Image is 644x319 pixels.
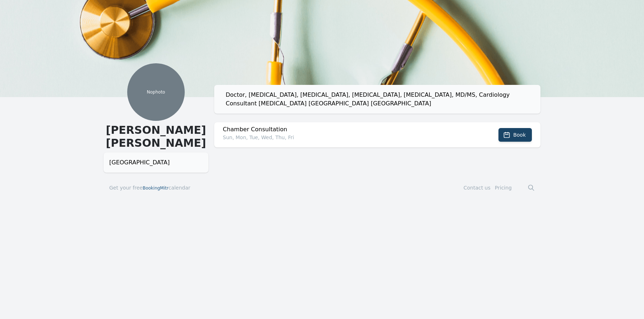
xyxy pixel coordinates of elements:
[103,124,208,150] h1: [PERSON_NAME] [PERSON_NAME]
[223,134,467,141] p: Sun, Mon, Tue, Wed, Thu, Fri
[495,185,512,191] a: Pricing
[127,89,185,95] p: No photo
[143,186,169,191] span: BookingMitr
[109,158,203,167] div: [GEOGRAPHIC_DATA]
[513,131,526,138] span: Book
[226,91,535,108] div: Doctor, [MEDICAL_DATA], [MEDICAL_DATA], [MEDICAL_DATA], [MEDICAL_DATA], MD/MS, Cardiology Consult...
[223,125,467,134] h2: Chamber Consultation
[464,185,491,191] a: Contact us
[498,128,532,142] button: Book
[109,184,190,191] a: Get your freeBookingMitrcalendar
